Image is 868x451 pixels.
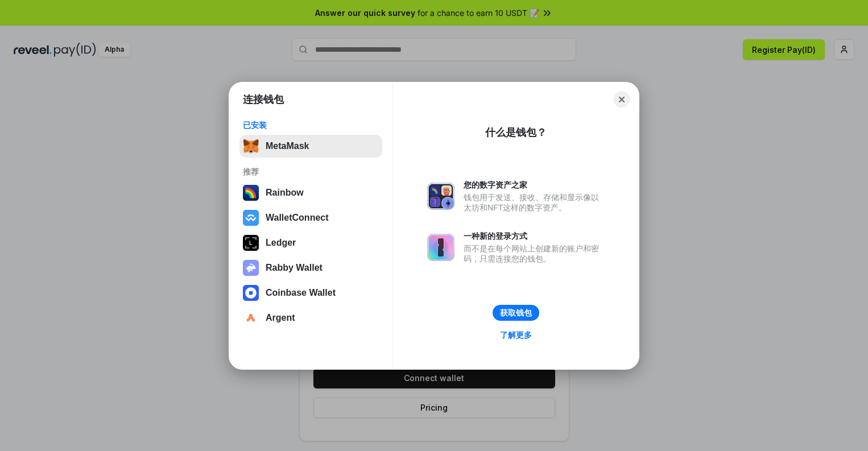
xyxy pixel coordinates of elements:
div: Ledger [266,238,296,248]
div: 而不是在每个网站上创建新的账户和密码，只需连接您的钱包。 [464,243,605,264]
button: Argent [239,307,382,329]
img: svg+xml,%3Csvg%20fill%3D%22none%22%20height%3D%2233%22%20viewBox%3D%220%200%2035%2033%22%20width%... [243,138,259,154]
div: 已安装 [243,120,379,130]
img: svg+xml,%3Csvg%20xmlns%3D%22http%3A%2F%2Fwww.w3.org%2F2000%2Fsvg%22%20width%3D%2228%22%20height%3... [243,235,259,251]
div: 一种新的登录方式 [464,231,605,241]
img: svg+xml,%3Csvg%20xmlns%3D%22http%3A%2F%2Fwww.w3.org%2F2000%2Fsvg%22%20fill%3D%22none%22%20viewBox... [427,183,454,210]
button: Rabby Wallet [239,256,382,279]
img: svg+xml,%3Csvg%20width%3D%2228%22%20height%3D%2228%22%20viewBox%3D%220%200%2028%2028%22%20fill%3D... [243,285,259,301]
img: svg+xml,%3Csvg%20width%3D%2228%22%20height%3D%2228%22%20viewBox%3D%220%200%2028%2028%22%20fill%3D... [243,210,259,226]
img: svg+xml,%3Csvg%20xmlns%3D%22http%3A%2F%2Fwww.w3.org%2F2000%2Fsvg%22%20fill%3D%22none%22%20viewBox... [243,260,259,276]
div: Rabby Wallet [266,263,323,273]
button: Close [614,92,630,107]
button: 获取钱包 [493,305,539,321]
div: MetaMask [266,141,309,151]
button: WalletConnect [239,206,382,229]
div: 您的数字资产之家 [464,180,605,190]
div: Rainbow [266,188,304,198]
button: Ledger [239,231,382,254]
div: Coinbase Wallet [266,288,336,298]
div: WalletConnect [266,213,329,223]
img: svg+xml,%3Csvg%20width%3D%22120%22%20height%3D%22120%22%20viewBox%3D%220%200%20120%20120%22%20fil... [243,185,259,201]
h1: 连接钱包 [243,93,284,106]
div: 了解更多 [500,330,532,340]
div: 什么是钱包？ [485,126,547,139]
img: svg+xml,%3Csvg%20xmlns%3D%22http%3A%2F%2Fwww.w3.org%2F2000%2Fsvg%22%20fill%3D%22none%22%20viewBox... [427,234,454,261]
img: svg+xml,%3Csvg%20width%3D%2228%22%20height%3D%2228%22%20viewBox%3D%220%200%2028%2028%22%20fill%3D... [243,310,259,326]
button: Rainbow [239,181,382,204]
button: MetaMask [239,135,382,158]
div: 推荐 [243,167,379,177]
div: 钱包用于发送、接收、存储和显示像以太坊和NFT这样的数字资产。 [464,192,605,213]
button: Coinbase Wallet [239,282,382,304]
div: Argent [266,313,295,323]
div: 获取钱包 [500,308,532,318]
a: 了解更多 [493,328,539,342]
